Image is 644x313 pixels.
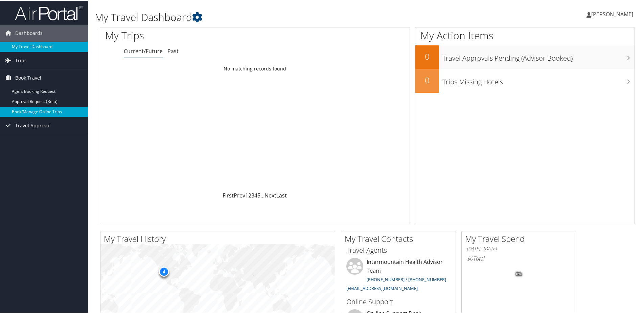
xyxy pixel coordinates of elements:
a: 4 [254,191,257,199]
h3: Trips Missing Hotels [442,73,635,86]
h2: My Travel Spend [465,232,576,244]
a: 2 [248,191,251,199]
a: First [223,191,234,199]
span: … [260,191,264,199]
h3: Travel Agents [346,245,451,254]
li: Intermountain Health Advisor Team [343,257,454,293]
h3: Online Support [346,296,451,306]
h2: My Travel History [104,232,335,244]
h1: My Travel Dashboard [95,9,458,24]
h1: My Action Items [415,28,635,42]
a: Past [167,47,179,54]
h6: Total [467,254,571,262]
h2: 0 [415,74,439,85]
h6: [DATE] - [DATE] [467,245,571,251]
span: Book Travel [15,69,41,86]
a: 5 [257,191,260,199]
span: Travel Approval [15,117,51,133]
h2: My Travel Contacts [345,232,456,244]
img: airportal-logo.png [15,4,83,20]
h2: 0 [415,50,439,62]
a: 1 [245,191,248,199]
a: Next [264,191,276,199]
a: Last [276,191,287,199]
td: No matching records found [100,62,410,74]
span: $0 [467,254,473,262]
span: Trips [15,51,27,68]
a: 3 [251,191,254,199]
a: 0Trips Missing Hotels [415,68,635,92]
a: [PHONE_NUMBER] / [PHONE_NUMBER] [367,276,446,282]
tspan: 0% [516,272,522,276]
a: [EMAIL_ADDRESS][DOMAIN_NAME] [346,285,418,291]
a: Prev [234,191,245,199]
h1: My Trips [105,28,276,42]
a: 0Travel Approvals Pending (Advisor Booked) [415,45,635,68]
span: Dashboards [15,24,43,41]
a: Current/Future [124,47,163,54]
a: [PERSON_NAME] [586,3,640,24]
div: 4 [159,266,169,276]
span: [PERSON_NAME] [591,10,633,17]
h3: Travel Approvals Pending (Advisor Booked) [442,49,635,62]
